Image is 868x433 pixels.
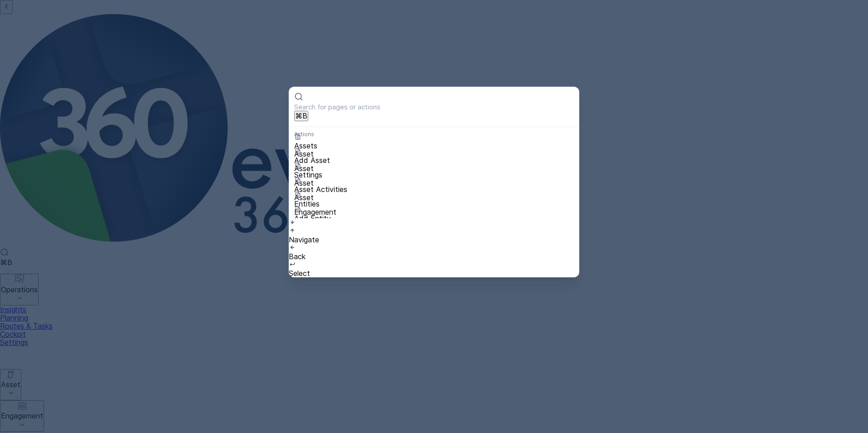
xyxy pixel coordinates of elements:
p: Navigate [289,236,579,244]
p: Add Asset [294,156,330,164]
p: Entities [294,200,336,208]
input: Search for pages or actions [294,103,574,111]
p: Select [289,269,579,277]
p: Back [289,252,579,261]
p: Assets [294,142,317,150]
p: ⌘B [295,112,307,120]
div: Search for pages or actions [289,127,579,218]
p: Asset Activities [294,185,347,193]
div: Actions [289,130,579,138]
p: Settings [294,171,322,179]
p: Add Entity [294,214,336,222]
button: ⌘B [294,111,308,121]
